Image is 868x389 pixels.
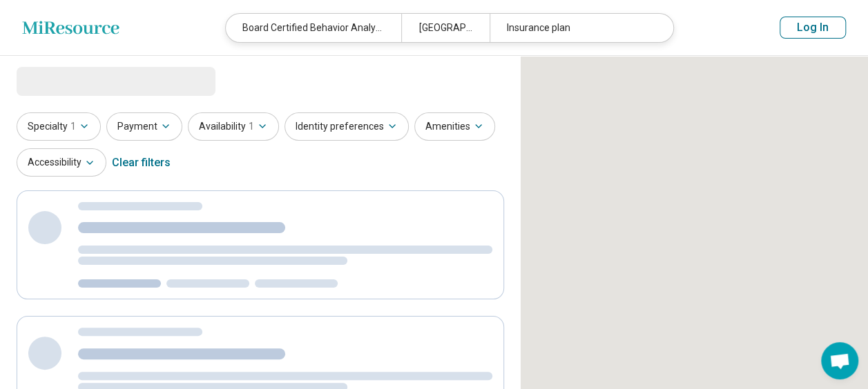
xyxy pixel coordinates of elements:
[401,14,489,42] div: [GEOGRAPHIC_DATA], [GEOGRAPHIC_DATA]
[249,119,254,134] span: 1
[112,146,171,179] div: Clear filters
[188,112,279,141] button: Availability1
[17,112,101,141] button: Specialty1
[17,148,106,177] button: Accessibility
[821,342,858,379] div: Open chat
[17,67,133,94] span: Loading...
[106,112,182,141] button: Payment
[490,14,665,42] div: Insurance plan
[70,119,76,134] span: 1
[780,17,846,39] button: Log In
[226,14,401,42] div: Board Certified Behavior Analyst (BCBA)
[414,112,495,141] button: Amenities
[284,112,409,141] button: Identity preferences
